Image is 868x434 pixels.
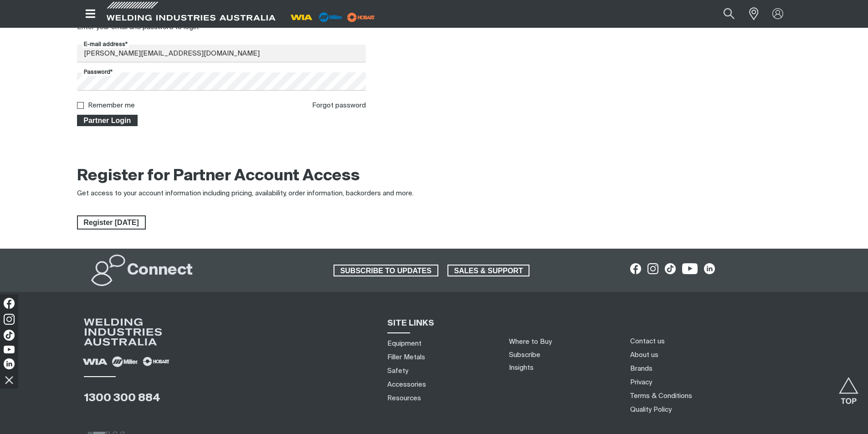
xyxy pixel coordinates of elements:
span: Get access to your account information including pricing, availability, order information, backor... [77,190,414,197]
span: SALES & SUPPORT [448,265,529,276]
a: Register Today [77,215,146,230]
h2: Connect [127,260,193,281]
span: SITE LINKS [387,319,434,327]
a: Brands [630,364,652,373]
a: Contact us [630,337,665,346]
span: SUBSCRIBE TO UPDATES [334,265,437,276]
img: Facebook [4,298,15,309]
img: miller [344,10,378,24]
img: YouTube [4,346,15,353]
nav: Footer [627,334,801,416]
span: Partner Login [78,115,137,127]
button: Partner Login [77,115,138,127]
a: SUBSCRIBE TO UPDATES [334,265,438,276]
a: Accessories [387,380,426,389]
a: 1300 300 884 [84,393,160,403]
nav: Sitemap [384,337,498,405]
a: Safety [387,366,408,376]
a: Insights [509,364,534,371]
button: Scroll to top [838,377,859,398]
img: hide socials [1,372,17,388]
a: Quality Policy [630,405,672,414]
button: Search products [714,4,745,24]
img: Instagram [4,314,15,325]
h2: Register for Partner Account Access [77,166,360,186]
a: Filler Metals [387,352,425,362]
img: LinkedIn [4,358,15,369]
label: Remember me [88,102,135,109]
a: Subscribe [509,352,540,358]
a: Equipment [387,339,421,348]
a: Privacy [630,378,652,387]
a: About us [630,350,658,360]
span: Register [DATE] [78,215,145,230]
img: TikTok [4,330,15,341]
input: Product name or item number... [702,4,744,24]
a: SALES & SUPPORT [447,265,530,276]
a: Resources [387,393,421,403]
a: Where to Buy [509,338,552,345]
a: Forgot password [312,102,366,109]
a: miller [344,14,378,20]
a: Terms & Conditions [630,391,692,401]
